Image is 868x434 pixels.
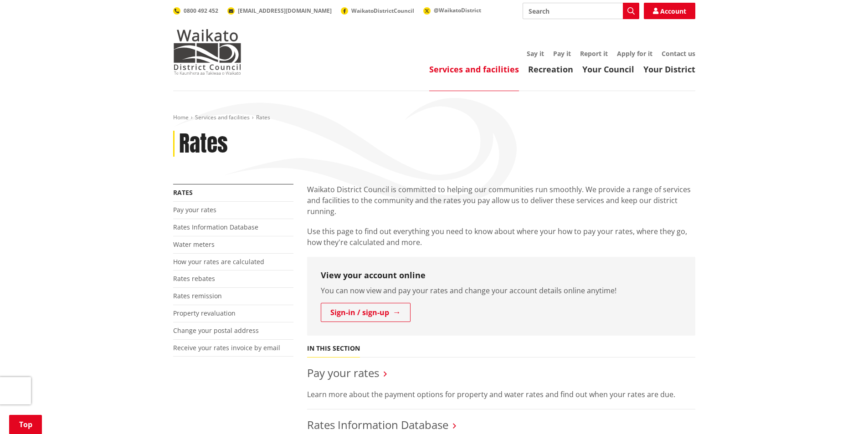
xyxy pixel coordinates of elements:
[173,326,259,335] a: Change your postal address
[617,49,652,58] a: Apply for it
[173,309,236,317] a: Property revaluation
[173,257,264,266] a: How your rates are calculated
[321,271,682,281] h3: View your account online
[173,7,218,15] a: 0800 492 452
[307,365,379,380] a: Pay your rates
[173,188,193,197] a: Rates
[321,303,411,322] a: Sign-in / sign-up
[238,7,332,15] span: [EMAIL_ADDRESS][DOMAIN_NAME]
[307,389,695,400] p: Learn more about the payment options for property and water rates and find out when your rates ar...
[434,6,481,14] span: @WaikatoDistrict
[173,205,216,214] a: Pay your rates
[173,291,222,300] a: Rates remission
[580,49,608,58] a: Report it
[307,184,695,217] p: Waikato District Council is committed to helping our communities run smoothly. We provide a range...
[321,285,682,296] p: You can now view and pay your rates and change your account details online anytime!
[644,3,695,19] a: Account
[179,131,228,157] h1: Rates
[173,274,215,283] a: Rates rebates
[307,417,448,432] a: Rates Information Database
[173,223,258,231] a: Rates Information Database
[173,114,695,122] nav: breadcrumb
[9,415,42,434] a: Top
[527,49,544,58] a: Say it
[307,226,695,248] p: Use this page to find out everything you need to know about where your how to pay your rates, whe...
[582,64,634,75] a: Your Council
[184,7,218,15] span: 0800 492 452
[173,240,215,249] a: Water meters
[643,64,695,75] a: Your District
[662,49,695,58] a: Contact us
[173,29,241,75] img: Waikato District Council - Te Kaunihera aa Takiwaa o Waikato
[523,3,639,19] input: Search input
[528,64,573,75] a: Recreation
[341,7,414,15] a: WaikatoDistrictCouncil
[227,7,332,15] a: [EMAIL_ADDRESS][DOMAIN_NAME]
[173,113,189,121] a: Home
[195,113,250,121] a: Services and facilities
[351,7,414,15] span: WaikatoDistrictCouncil
[423,6,481,14] a: @WaikatoDistrict
[307,345,360,352] h5: In this section
[429,64,519,75] a: Services and facilities
[256,113,270,121] span: Rates
[553,49,571,58] a: Pay it
[173,343,280,352] a: Receive your rates invoice by email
